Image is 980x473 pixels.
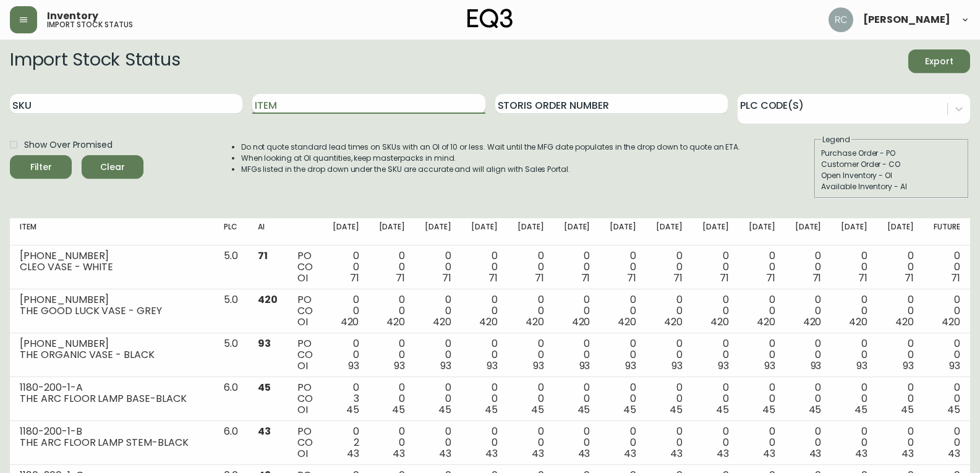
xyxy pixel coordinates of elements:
[600,218,646,245] th: [DATE]
[214,218,248,245] th: PLC
[581,271,590,285] span: 71
[433,315,451,329] span: 420
[803,315,822,329] span: 420
[392,403,405,417] span: 45
[710,315,729,329] span: 420
[532,446,544,461] span: 43
[214,245,248,289] td: 5.0
[10,155,72,179] button: Filter
[508,218,554,245] th: [DATE]
[297,338,313,372] div: PO CO
[20,305,204,317] div: THE GOOD LUCK VASE - GREY
[812,271,822,285] span: 71
[10,218,214,245] th: Item
[425,426,451,459] div: 0 0
[656,426,683,459] div: 0 0
[887,250,914,284] div: 0 0
[718,359,729,373] span: 93
[795,294,822,328] div: 0 0
[656,294,683,328] div: 0 0
[241,153,741,164] li: When looking at OI quantities, keep masterpacks in mind.
[863,15,950,25] span: [PERSON_NAME]
[762,403,775,417] span: 45
[396,271,405,285] span: 71
[535,271,544,285] span: 71
[821,159,962,170] div: Customer Order - CO
[378,382,405,415] div: 0 0
[526,315,544,329] span: 420
[471,338,498,372] div: 0 0
[895,315,914,329] span: 420
[20,426,204,437] div: 1180-200-1-B
[346,403,359,417] span: 45
[934,338,960,372] div: 0 0
[821,181,962,192] div: Available Inventory - AI
[749,250,775,284] div: 0 0
[901,403,914,417] span: 45
[350,271,359,285] span: 71
[214,289,248,333] td: 5.0
[10,49,180,73] h2: Import Stock Status
[20,437,204,448] div: THE ARC FLOOR LAMP STEM-BLACK
[554,218,600,245] th: [DATE]
[764,359,775,373] span: 93
[425,250,451,284] div: 0 0
[425,294,451,328] div: 0 0
[934,426,960,459] div: 0 0
[795,338,822,372] div: 0 0
[248,218,288,245] th: AI
[877,218,924,245] th: [DATE]
[333,426,359,459] div: 0 2
[858,271,867,285] span: 71
[425,338,451,372] div: 0 0
[297,426,313,459] div: PO CO
[717,446,729,461] span: 43
[439,446,451,461] span: 43
[618,315,636,329] span: 420
[333,382,359,415] div: 0 3
[20,393,204,404] div: THE ARC FLOOR LAMP BASE-BLACK
[369,218,415,245] th: [DATE]
[438,403,451,417] span: 45
[297,315,308,329] span: OI
[415,218,461,245] th: [DATE]
[749,382,775,415] div: 0 0
[20,349,204,360] div: THE ORGANIC VASE - BLACK
[795,426,822,459] div: 0 0
[323,218,369,245] th: [DATE]
[461,218,508,245] th: [DATE]
[333,338,359,372] div: 0 0
[656,338,683,372] div: 0 0
[214,333,248,377] td: 5.0
[809,403,822,417] span: 45
[485,403,498,417] span: 45
[297,271,308,285] span: OI
[841,294,867,328] div: 0 0
[258,424,271,438] span: 43
[442,271,451,285] span: 71
[670,446,683,461] span: 43
[20,338,204,349] div: [PHONE_NUMBER]
[720,271,729,285] span: 71
[467,9,513,28] img: logo
[30,160,52,175] div: Filter
[821,134,851,145] legend: Legend
[241,164,741,175] li: MFGs listed in the drop down under the SKU are accurate and will align with Sales Portal.
[20,294,204,305] div: [PHONE_NUMBER]
[664,315,683,329] span: 420
[942,315,960,329] span: 420
[749,338,775,372] div: 0 0
[887,294,914,328] div: 0 0
[20,262,204,273] div: CLEO VASE - WHITE
[903,359,914,373] span: 93
[479,315,498,329] span: 420
[20,382,204,393] div: 1180-200-1-A
[716,403,729,417] span: 45
[393,446,405,461] span: 43
[829,7,853,32] img: 46fb21a3fa8e47cd26bba855d66542c0
[20,250,204,262] div: [PHONE_NUMBER]
[610,250,636,284] div: 0 0
[934,294,960,328] div: 0 0
[918,54,960,69] span: Export
[297,359,308,373] span: OI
